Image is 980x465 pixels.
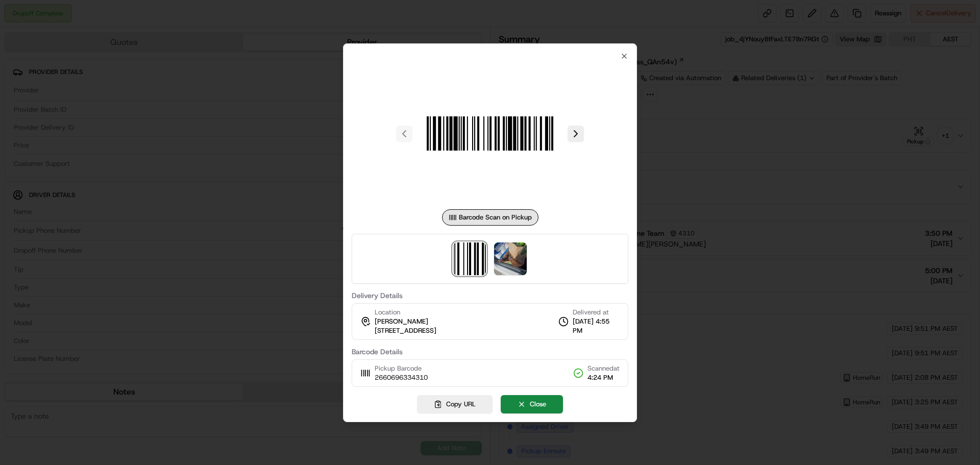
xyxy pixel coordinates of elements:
[587,364,620,373] span: Scanned at
[587,373,620,382] span: 4:24 PM
[375,373,428,382] span: 2660696334310
[375,364,428,373] span: Pickup Barcode
[375,326,436,335] span: [STREET_ADDRESS]
[352,348,628,355] label: Barcode Details
[573,317,620,335] span: [DATE] 4:55 PM
[375,317,428,326] span: [PERSON_NAME]
[453,242,486,275] img: barcode_scan_on_pickup image
[442,209,538,226] div: Barcode Scan on Pickup
[494,242,527,275] img: photo_proof_of_delivery image
[573,308,620,317] span: Delivered at
[416,60,563,207] img: barcode_scan_on_pickup image
[352,292,628,299] label: Delivery Details
[501,395,563,413] button: Close
[375,308,400,317] span: Location
[417,395,493,413] button: Copy URL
